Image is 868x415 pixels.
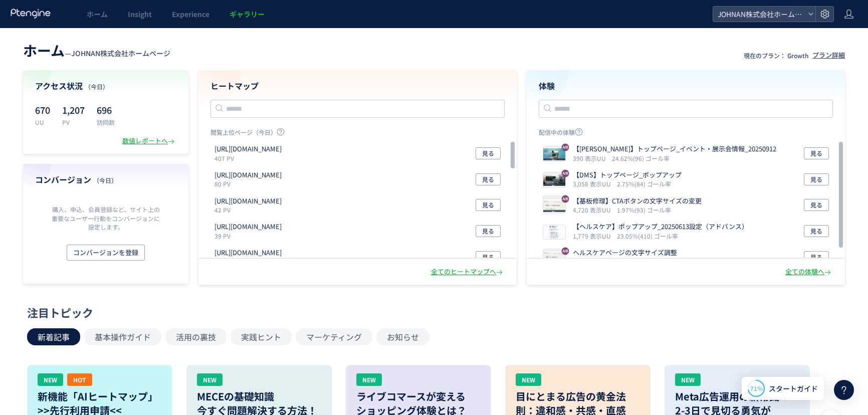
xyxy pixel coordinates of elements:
span: 見る [482,199,494,211]
span: 見る [482,147,494,159]
p: 【基板修理】CTAボタンの文字サイズの変更 [573,196,702,206]
h4: アクセス状況 [35,80,176,92]
div: 数値レポートへ [122,136,176,146]
p: 42 PV [214,205,286,214]
p: UU [35,118,50,126]
button: 見る [804,147,829,159]
span: 見る [810,147,822,159]
span: （今日） [93,176,117,184]
p: 閲覧上位ページ（今日） [210,128,505,140]
div: NEW [675,373,701,386]
button: 見る [476,173,501,185]
img: abb7aa453868e6e4a92f199642a35ad71758016213131.jpeg [543,199,565,213]
p: 80 PV [214,179,286,188]
div: NEW [38,373,63,386]
h4: コンバージョン [35,174,176,185]
p: 1,207 [62,102,85,118]
p: 31 PV [214,258,286,266]
p: 配信中の体験 [539,128,833,140]
span: Experience [172,9,209,19]
span: （今日） [85,82,109,91]
p: 39 PV [214,232,286,240]
p: 【DMS】トップページ_ポップアップ [573,170,682,180]
i: 390 表示UU [573,154,610,162]
p: 購入、申込、会員登録など、サイト上の重要なユーザー行動をコンバージョンに設定します。 [49,205,162,231]
span: 見る [810,173,822,185]
img: b6d68dc8249b2265a6763f782b49a8ff1758285169848.jpeg [543,147,565,161]
button: 基本操作ガイド [84,328,161,345]
p: https://www.johnan.com/dms/company [214,248,282,258]
div: 全てのヒートマップへ [431,267,505,277]
p: 407 PV [214,154,286,162]
span: ギャラリー [230,9,265,19]
i: 1.97%(93) ゴール率 [617,205,671,214]
div: NEW [356,373,382,386]
span: ホーム [87,9,108,19]
p: 【ヘルスケア】ポップアップ_20250613設定（アドバンス） [573,222,748,232]
button: 見る [476,147,501,159]
p: https://www.johnan.com [214,170,282,180]
div: プラン詳細 [812,51,845,60]
button: 新着記事 [27,328,80,345]
span: JOHNAN株式会社ホームページ [715,7,804,22]
button: コンバージョンを登録 [67,245,145,261]
button: お知らせ [376,328,429,345]
span: 見る [482,225,494,237]
p: ヘルスケアページの文字サイズ調整 [573,248,677,258]
p: 670 [35,102,50,118]
p: 現在のプラン： Growth [744,51,808,60]
p: https://www.johnan.com/company [214,196,282,206]
button: マーケティング [296,328,372,345]
div: — [23,40,170,60]
button: 実践ヒント [231,328,292,345]
p: 訪問数 [97,118,115,126]
span: 見る [482,173,494,185]
p: PV [62,118,85,126]
p: 696 [97,102,115,118]
p: https://www.johnan.com/repairs/repairs-service [214,144,282,154]
span: Insight [128,9,152,19]
img: 6b0c8f8d9522d86d5b75adfc928464811749781761124.png [543,225,565,239]
span: ホーム [23,40,65,60]
span: 見る [482,251,494,263]
i: 4,720 表示UU [573,205,615,214]
button: 活用の裏技 [165,328,227,345]
i: 3,058 表示UU [573,179,615,188]
i: 1,188 表示UU [573,258,615,266]
button: 見る [476,251,501,263]
div: 注目トピック [27,305,836,320]
h4: 体験 [539,80,833,92]
span: 71% [750,384,763,392]
i: 23.05%(410) ゴール率 [617,232,678,240]
span: スタートガイド [769,383,818,394]
span: JOHNAN株式会社ホームページ [71,48,170,58]
i: 24.62%(96) ゴール率 [612,154,670,162]
div: NEW [197,373,223,386]
div: HOT [67,373,92,386]
img: 7227068a573025f5050e468a93ae25c41758189291119.jpeg [543,173,565,187]
i: 2.75%(84) ゴール率 [617,179,671,188]
h4: ヒートマップ [210,80,505,92]
i: 1,779 表示UU [573,232,615,240]
span: コンバージョンを登録 [73,245,138,261]
p: https://www.johnan.com/company/overview [214,222,282,232]
button: 見る [476,199,501,211]
p: 【JOHNAN】トップページ_イベント・展示会情報_20250912 [573,144,776,154]
button: 見る [804,173,829,185]
div: NEW [516,373,541,386]
button: 見る [476,225,501,237]
img: 6b26140f75556f7ac9e43dfadf47f71a1748331578685.jpeg [543,251,565,265]
i: 35.52%(422) ゴール率 [617,258,678,266]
